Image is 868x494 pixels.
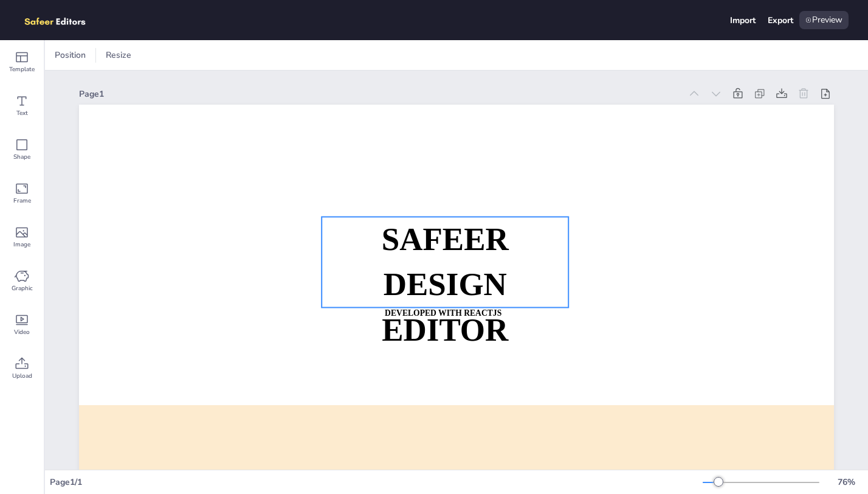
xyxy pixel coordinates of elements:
div: Page 1 [79,88,681,100]
strong: DESIGN EDITOR [382,266,508,347]
span: Template [9,64,35,74]
span: Position [52,49,88,61]
span: Graphic [12,284,33,293]
span: Text [16,108,28,118]
span: Upload [12,371,32,381]
strong: SAFEER [382,221,509,257]
span: Video [14,327,30,337]
div: Page 1 / 1 [50,476,703,488]
div: Import [730,15,756,26]
span: Frame [13,196,31,206]
span: Resize [103,49,134,61]
div: Preview [799,11,849,29]
div: Export [768,15,793,26]
div: 76 % [832,476,861,488]
span: Shape [13,152,30,162]
img: logo.png [19,11,103,29]
strong: DEVELOPED WITH REACTJS [385,308,501,318]
span: Image [13,240,30,249]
